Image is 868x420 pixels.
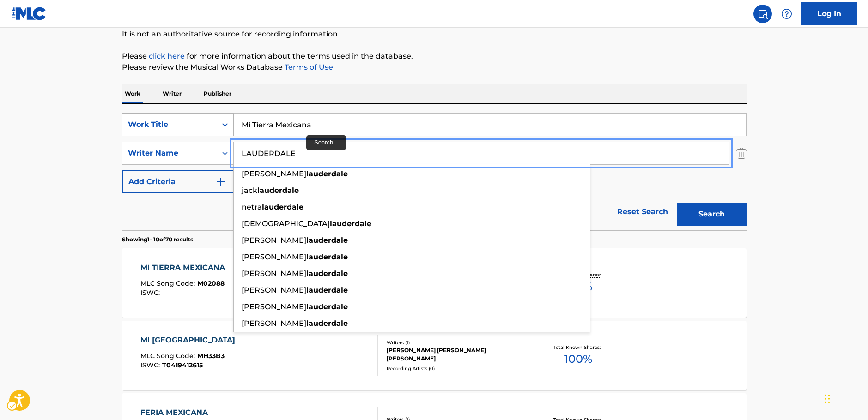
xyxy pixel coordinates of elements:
span: T0419412615 [162,361,203,369]
div: Drag [825,385,830,413]
span: MLC Song Code : [140,352,197,360]
p: Work [122,84,143,103]
p: Writer [160,84,184,103]
span: [PERSON_NAME] [242,302,306,311]
span: [PERSON_NAME] [242,169,306,178]
strong: lauderdale [306,302,348,311]
span: ISWC : [140,361,162,369]
p: Publisher [201,84,234,103]
a: MI TIERRA MEXICANAMLC Song Code:M02088ISWC:Writers (2)[PERSON_NAME], [PERSON_NAME]Recording Artis... [122,248,747,318]
span: [PERSON_NAME] [242,319,306,328]
img: search [757,8,768,19]
p: Please for more information about the terms used in the database. [122,51,747,62]
img: Delete Criterion [736,142,747,165]
input: Search... [234,142,729,164]
a: Log In [801,2,857,25]
iframe: Hubspot Iframe [822,376,868,420]
a: click here [149,52,185,60]
div: Writer Name [128,148,211,159]
span: ISWC : [140,288,162,297]
div: MI TIERRA MEXICANA [140,262,230,273]
img: help [781,8,792,19]
strong: lauderdale [262,203,303,211]
div: Writers ( 1 ) [387,339,526,346]
span: MH33B3 [197,352,225,360]
a: MI [GEOGRAPHIC_DATA]MLC Song Code:MH33B3ISWC:T0419412615Writers (1)[PERSON_NAME] [PERSON_NAME] [P... [122,321,747,390]
button: Add Criteria [122,170,234,193]
span: [PERSON_NAME] [242,269,306,278]
span: jack [242,186,257,195]
div: [PERSON_NAME] [PERSON_NAME] [PERSON_NAME] [387,346,526,363]
strong: lauderdale [330,219,371,228]
p: It is not an authoritative source for recording information. [122,29,747,40]
div: FERIA MEXICANA [140,407,221,418]
strong: lauderdale [306,286,348,294]
form: Search Form [122,113,747,230]
span: M02088 [197,279,225,288]
strong: lauderdale [306,252,348,261]
div: Recording Artists ( 0 ) [387,365,526,372]
input: Search... [234,114,746,136]
p: Showing 1 - 10 of 70 results [122,235,193,244]
p: Total Known Shares: [553,344,603,351]
span: [DEMOGRAPHIC_DATA] [242,219,330,228]
span: [PERSON_NAME] [242,236,306,245]
span: [PERSON_NAME] [242,286,306,294]
div: Work Title [128,119,211,130]
span: [PERSON_NAME] [242,252,306,261]
span: MLC Song Code : [140,279,197,288]
strong: lauderdale [306,269,348,278]
div: Chat Widget [822,376,868,420]
div: MI [GEOGRAPHIC_DATA] [140,335,240,346]
strong: lauderdale [257,186,299,195]
strong: lauderdale [306,319,348,328]
span: 100 % [564,351,592,367]
strong: lauderdale [306,236,348,245]
a: Reset Search [613,202,673,222]
strong: lauderdale [306,169,348,178]
img: MLC Logo [11,7,47,20]
span: netra [242,203,262,211]
a: Terms of Use [283,63,333,72]
p: Please review the Musical Works Database [122,62,747,73]
button: Search [677,203,747,226]
img: 9d2ae6d4665cec9f34b9.svg [215,176,226,187]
